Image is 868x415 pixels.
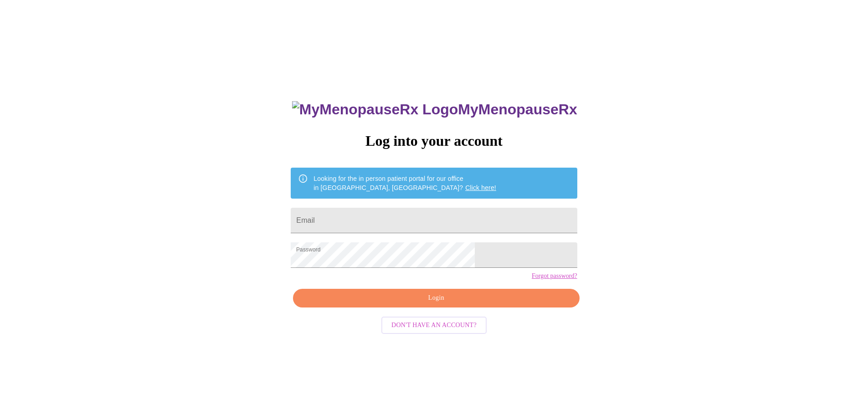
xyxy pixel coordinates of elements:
a: Click here! [465,184,496,191]
span: Login [303,292,569,304]
a: Don't have an account? [379,321,489,328]
div: Looking for the in person patient portal for our office in [GEOGRAPHIC_DATA], [GEOGRAPHIC_DATA]? [313,170,496,196]
button: Login [293,289,579,307]
button: Don't have an account? [381,317,487,334]
img: MyMenopauseRx Logo [292,101,458,118]
h3: MyMenopauseRx [292,101,577,118]
a: Forgot password? [532,272,577,280]
span: Don't have an account? [391,320,477,331]
h3: Log into your account [291,133,577,149]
